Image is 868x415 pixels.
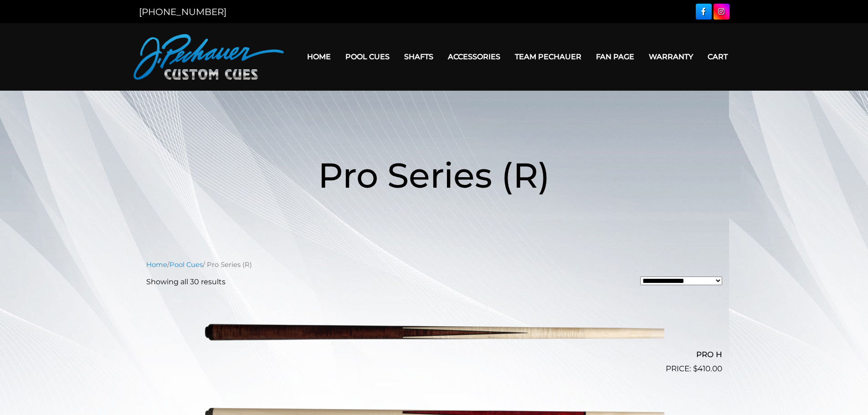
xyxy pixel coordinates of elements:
span: $ [693,364,698,373]
a: Pool Cues [169,261,203,269]
a: Home [146,261,167,269]
p: Showing all 30 results [146,277,226,287]
img: PRO H [204,295,664,371]
span: Pro Series (R) [318,154,550,196]
a: Cart [700,45,735,68]
bdi: 410.00 [693,364,722,373]
select: Shop order [640,277,722,285]
a: [PHONE_NUMBER] [139,6,226,17]
a: Fan Page [589,45,642,68]
nav: Breadcrumb [146,260,722,270]
a: Pool Cues [338,45,397,68]
a: Warranty [642,45,700,68]
h2: PRO H [146,346,722,363]
a: Shafts [397,45,441,68]
a: Accessories [441,45,508,68]
a: PRO H $410.00 [146,295,722,375]
a: Team Pechauer [508,45,589,68]
a: Home [300,45,338,68]
img: Pechauer Custom Cues [134,34,284,80]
